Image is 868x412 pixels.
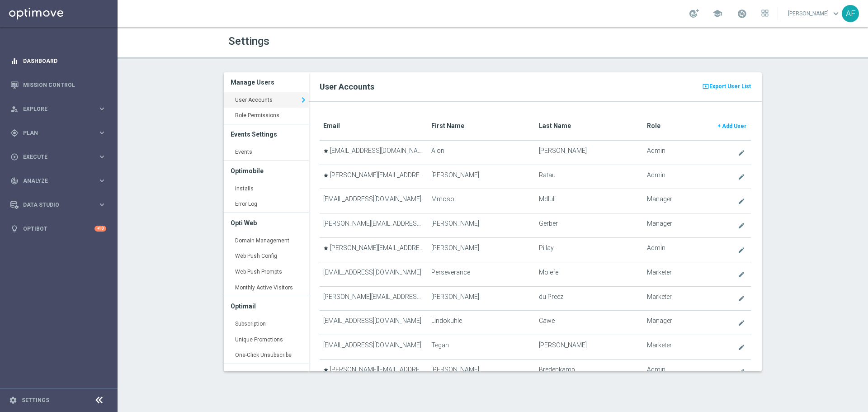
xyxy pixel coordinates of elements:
td: Cawe [535,311,643,335]
td: [PERSON_NAME][EMAIL_ADDRESS][DOMAIN_NAME] [320,286,427,311]
span: Marketer [647,293,672,301]
span: Manager [647,317,672,325]
div: Mission Control [10,73,106,97]
td: Ratau [535,165,643,189]
i: create [738,222,745,229]
a: Settings [22,398,49,403]
i: track_changes [10,177,19,185]
i: create [738,344,745,351]
td: [PERSON_NAME] [428,359,535,384]
a: Domain Management [224,233,309,249]
h3: Manage Users [231,72,302,92]
td: [EMAIL_ADDRESS][DOMAIN_NAME] [320,189,427,213]
td: [PERSON_NAME][EMAIL_ADDRESS][DOMAIN_NAME] [320,237,427,262]
i: create [738,271,745,278]
i: keyboard_arrow_right [98,128,106,137]
td: [EMAIL_ADDRESS][DOMAIN_NAME] [320,335,427,360]
button: lightbulb Optibot +10 [10,225,107,232]
td: [PERSON_NAME] [535,335,643,360]
span: Export User List [709,81,751,92]
td: Alon [428,140,535,165]
td: [EMAIL_ADDRESS][DOMAIN_NAME] [320,262,427,286]
td: du Preez [535,286,643,311]
a: Installs [224,181,309,197]
i: create [738,368,745,375]
translate: Email [323,122,340,129]
i: keyboard_arrow_right [98,152,106,161]
i: create [738,198,745,205]
td: Pillay [535,237,643,262]
a: Web Push Config [224,248,309,265]
td: [PERSON_NAME] [428,213,535,238]
span: Admin [647,147,665,155]
a: Monthly Active Visitors [224,280,309,296]
translate: Last Name [539,122,571,129]
span: Analyze [23,178,98,184]
td: Mmoso [428,189,535,213]
span: Data Studio [23,202,98,208]
div: Plan [10,129,98,137]
button: gps_fixed Plan keyboard_arrow_right [10,129,107,137]
i: gps_fixed [10,129,19,137]
i: keyboard_arrow_right [98,200,106,209]
span: Admin [647,171,665,179]
i: create [738,295,745,302]
a: Optibot [23,217,94,241]
div: AF [842,5,859,22]
div: equalizer Dashboard [10,57,107,65]
span: Add User [722,123,746,129]
i: person_search [10,105,19,113]
i: star [323,367,329,373]
i: keyboard_arrow_right [298,93,309,107]
button: play_circle_outline Execute keyboard_arrow_right [10,153,107,161]
i: create [738,149,745,156]
i: create [738,319,745,327]
td: [EMAIL_ADDRESS][DOMAIN_NAME] [320,311,427,335]
td: Mdluli [535,189,643,213]
h1: Settings [228,35,486,48]
i: star [323,148,329,154]
translate: Role [647,122,660,129]
a: Dashboard [23,49,106,73]
i: star [323,173,329,178]
div: Execute [10,153,98,161]
i: present_to_all [702,82,709,91]
a: Unique Promotions [224,332,309,348]
td: [PERSON_NAME] [428,286,535,311]
span: Marketer [647,341,672,349]
button: Mission Control [10,81,107,89]
td: [PERSON_NAME][EMAIL_ADDRESS][DOMAIN_NAME] [320,359,427,384]
td: Gerber [535,213,643,238]
a: Web Push Prompts [224,264,309,280]
button: track_changes Analyze keyboard_arrow_right [10,177,107,185]
i: play_circle_outline [10,153,19,161]
h3: General [231,364,302,384]
button: person_search Explore keyboard_arrow_right [10,105,107,113]
span: Admin [647,244,665,252]
i: lightbulb [10,225,19,233]
span: school [712,9,722,19]
td: Tegan [428,335,535,360]
a: Error Log [224,196,309,213]
td: [PERSON_NAME] [428,165,535,189]
div: Data Studio keyboard_arrow_right [10,201,107,208]
h3: Optimail [231,296,302,316]
h2: User Accounts [320,81,751,92]
td: [PERSON_NAME][EMAIL_ADDRESS][DOMAIN_NAME] [320,165,427,189]
div: +10 [94,226,106,232]
span: Explore [23,106,98,112]
span: Admin [647,366,665,374]
div: Data Studio [10,201,98,209]
a: [PERSON_NAME]keyboard_arrow_down [787,7,842,20]
i: keyboard_arrow_right [98,104,106,113]
translate: First Name [431,122,464,129]
span: keyboard_arrow_down [831,9,841,19]
a: Events [224,144,309,161]
span: Marketer [647,269,672,276]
